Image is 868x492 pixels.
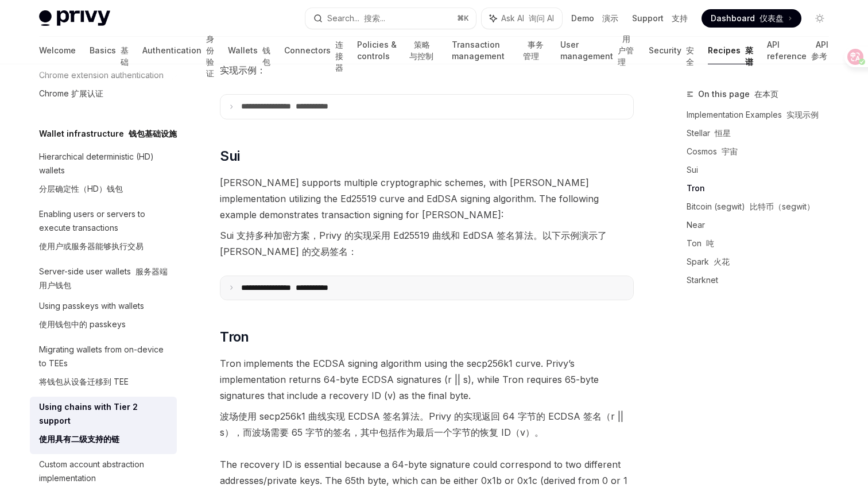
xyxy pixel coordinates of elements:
[687,253,838,271] a: Spark 火花
[759,13,784,23] font: 仪表盘
[708,37,753,64] a: Recipes 菜谱
[523,40,544,61] font: 事务管理
[672,13,688,23] font: 支持
[39,127,177,141] h5: Wallet infrastructure
[305,8,476,29] button: Search... 搜索...⌘K
[220,147,239,165] span: Sui
[754,89,778,99] font: 在本页
[39,241,144,251] font: 使用户或服务器能够执行交易
[220,410,623,438] font: 波场使用 secp256k1 曲线实现 ECDSA 签名算法。Privy 的实现返回 64 字节的 ECDSA 签名（r || s），而波场需要 65 字节的签名，其中包括作为最后一个字节的恢复...
[687,124,838,142] a: Stellar 恒星
[811,40,828,61] font: API 参考
[30,65,177,109] a: Chrome extension authenticationChrome 扩展认证
[452,37,547,64] a: Transaction management 事务管理
[687,142,838,161] a: Cosmos 宇宙
[711,13,784,24] span: Dashboard
[39,37,76,64] a: Welcome
[121,45,129,67] font: 基础
[560,37,635,64] a: User management 用户管理
[767,37,829,64] a: API reference API 参考
[39,68,164,105] div: Chrome extension authentication
[30,296,177,339] a: Using passkeys with wallets使用钱包中的 passkeys
[206,34,214,78] font: 身份验证
[571,13,618,24] a: Demo 演示
[745,45,753,67] font: 菜谱
[228,37,270,64] a: Wallets 钱包
[529,13,554,23] font: 询问 AI
[220,230,607,257] font: Sui 支持多种加密方案，Privy 的实现采用 Ed25519 曲线和 EdDSA 签名算法。以下示例演示了 [PERSON_NAME] 的交易签名：
[750,202,815,211] font: 比特币（segwit）
[220,175,634,264] span: [PERSON_NAME] supports multiple cryptographic schemes, with [PERSON_NAME] implementation utilizin...
[687,179,838,197] a: Tron
[482,8,562,29] button: Ask AI 询问 AI
[811,9,829,28] button: Toggle dark mode
[39,184,123,193] font: 分层确定性（HD）钱包
[409,40,433,61] font: 策略与控制
[39,10,110,26] img: light logo
[687,161,838,179] a: Sui
[687,216,838,234] a: Near
[335,40,343,72] font: 连接器
[142,37,214,64] a: Authentication 身份验证
[687,197,838,216] a: Bitcoin (segwit) 比特币（segwit）
[501,13,554,24] span: Ask AI
[39,343,170,393] div: Migrating wallets from on-device to TEEs
[687,106,838,124] a: Implementation Examples 实现示例
[357,37,438,64] a: Policies & controls 策略与控制
[39,434,119,444] font: 使用具有二级支持的链
[715,128,731,138] font: 恒星
[90,37,129,64] a: Basics 基础
[39,265,170,292] div: Server-side user wallets
[284,37,343,64] a: Connectors 连接器
[30,397,177,454] a: Using chains with Tier 2 support使用具有二级支持的链
[714,257,730,266] font: 火花
[649,37,694,64] a: Security 安全
[786,110,819,119] font: 实现示例
[687,271,838,289] a: Starknet
[30,339,177,397] a: Migrating wallets from on-device to TEEs将钱包从设备迁移到 TEE
[39,319,126,329] font: 使用钱包中的 passkeys
[39,150,170,200] div: Hierarchical deterministic (HD) wallets
[220,328,249,346] span: Tron
[30,146,177,204] a: Hierarchical deterministic (HD) wallets分层确定性（HD）钱包
[39,88,103,98] font: Chrome 扩展认证
[618,34,634,67] font: 用户管理
[39,299,144,336] div: Using passkeys with wallets
[262,45,270,67] font: 钱包
[39,400,170,451] div: Using chains with Tier 2 support
[722,146,738,156] font: 宇宙
[39,377,129,386] font: 将钱包从设备迁移到 TEE
[39,207,170,258] div: Enabling users or servers to execute transactions
[30,204,177,261] a: Enabling users or servers to execute transactions使用户或服务器能够执行交易
[687,234,838,253] a: Ton 吨
[327,11,385,25] div: Search...
[698,87,778,101] span: On this page
[220,355,634,445] span: Tron implements the ECDSA signing algorithm using the secp256k1 curve. Privy’s implementation ret...
[686,45,694,67] font: 安全
[364,13,385,23] font: 搜索...
[602,13,618,23] font: 演示
[457,14,469,23] span: ⌘ K
[632,13,688,24] a: Support 支持
[129,129,177,138] font: 钱包基础设施
[702,9,801,28] a: Dashboard 仪表盘
[706,238,714,248] font: 吨
[30,261,177,296] a: Server-side user wallets 服务器端用户钱包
